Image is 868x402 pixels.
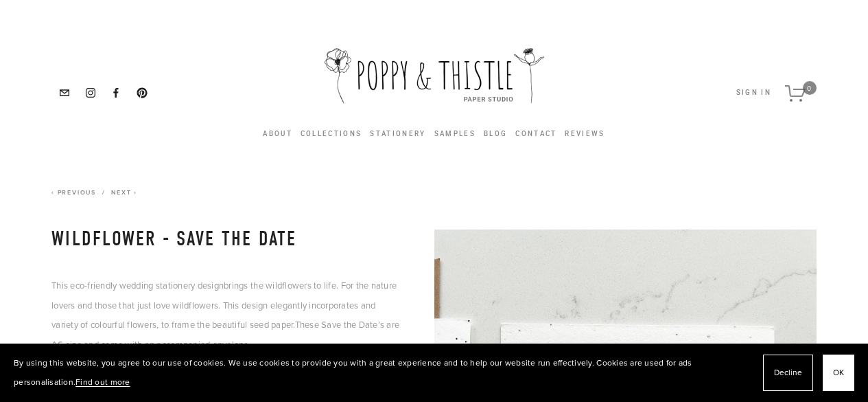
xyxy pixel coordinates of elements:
p: This eco-friendly wedding stationery design These Save the Date’s are A6 size and come with an ac... [51,276,400,354]
span: 0 [803,81,817,95]
h1: Wildflower - Save the Date [51,230,400,248]
a: Stationery [370,130,425,137]
img: Poppy &amp; Thistle [325,48,544,110]
span: Previous [58,188,96,197]
a: Previous [51,188,96,197]
a: About [263,130,292,137]
a: Blog [484,126,507,142]
button: Sign In [736,89,771,96]
a: Find out more [75,376,130,388]
a: Samples [434,126,476,142]
a: 0 items in cart [778,69,823,117]
span: OK [833,363,844,383]
span: brings the wildflowers to life. For the nature lovers and those that just love wildflowers. This ... [51,279,397,331]
a: Next [111,188,137,197]
span: Decline [774,363,802,383]
a: Collections [301,126,362,142]
a: Reviews [565,126,605,142]
span: Next [111,188,131,197]
a: Contact [515,126,556,142]
p: By using this website, you agree to our use of cookies. We use cookies to provide you with a grea... [14,353,749,392]
button: Decline [763,355,813,391]
button: OK [823,355,854,391]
